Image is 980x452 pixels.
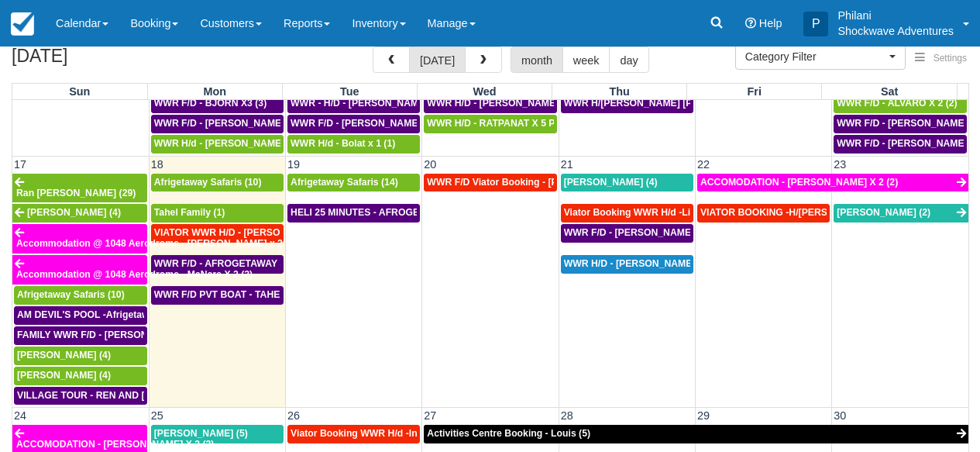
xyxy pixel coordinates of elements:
[150,158,165,171] span: 18
[151,115,284,133] a: WWR F/D - [PERSON_NAME] X 2 (2)
[803,12,828,36] div: P
[834,204,968,223] a: [PERSON_NAME] (2)
[427,118,596,129] span: WWR H/D - RATPANAT X 5 PLUS 1 (5)
[287,204,420,223] a: HELI 25 MINUTES - AFROGETAWAY SAFARIS X5 (5)
[287,425,420,443] a: Viator Booking WWR H/d -Inchbald [PERSON_NAME] X 4 (4)
[287,115,420,133] a: WWR F/D - [PERSON_NAME] X3 (3)
[154,138,316,149] span: WWR H/d - [PERSON_NAME] X 2 (2)
[745,49,885,64] span: Category Filter
[12,409,28,422] span: 24
[934,53,967,64] span: Settings
[12,255,147,285] a: Accommodation @ 1048 Aerodrome - MaNare X 2 (2)
[735,43,906,70] button: Category Filter
[561,174,693,192] a: [PERSON_NAME] (4)
[562,47,610,73] button: week
[151,224,284,243] a: VIATOR WWR H/D - [PERSON_NAME] 3 (3)
[151,95,284,113] a: WWR F/D - BJORN X3 (3)
[287,174,420,192] a: Afrigetaway Safaris (14)
[151,286,284,305] a: WWR F/D PVT BOAT - TAHEL FAMILY x 5 (1)
[291,177,398,188] span: Afrigetaway Safaris (14)
[832,409,848,422] span: 30
[700,207,909,218] span: VIATOR BOOKING -H/[PERSON_NAME] X 4 (4)
[424,115,556,133] a: WWR H/D - RATPANAT X 5 PLUS 1 (5)
[834,95,967,113] a: WWR F/D - ALVARO X 2 (2)
[696,158,711,171] span: 22
[427,177,655,188] span: WWR F/D Viator Booking - [PERSON_NAME] X1 (1)
[745,18,756,29] i: Help
[17,289,125,300] span: Afrigetaway Safaris (10)
[473,85,496,98] span: Wed
[609,85,629,98] span: Thu
[14,326,147,345] a: FAMILY WWR F/D - [PERSON_NAME] X4 (4)
[12,174,147,203] a: Ran [PERSON_NAME] (29)
[561,204,693,223] a: Viator Booking WWR H/d -Li, Jiahao X 2 (2)
[16,269,253,280] span: Accommodation @ 1048 Aerodrome - MaNare X 2 (2)
[154,227,346,238] span: VIATOR WWR H/D - [PERSON_NAME] 3 (3)
[559,158,575,171] span: 21
[291,428,561,439] span: Viator Booking WWR H/d -Inchbald [PERSON_NAME] X 4 (4)
[291,98,456,109] span: WWR - H/D - [PERSON_NAME] X5 (5)
[340,85,359,98] span: Tue
[561,255,693,274] a: WWR H/D - [PERSON_NAME] X 1 (1)
[287,95,420,113] a: WWR - H/D - [PERSON_NAME] X5 (5)
[154,207,225,218] span: Tahel Family (1)
[14,367,147,385] a: [PERSON_NAME] (4)
[154,118,316,129] span: WWR F/D - [PERSON_NAME] X 2 (2)
[748,85,762,98] span: Fri
[12,158,28,171] span: 17
[834,135,967,154] a: WWR F/D - [PERSON_NAME] X 4 (4)
[561,224,693,243] a: WWR F/D - [PERSON_NAME] X4 (4)
[14,286,147,305] a: Afrigetaway Safaris (10)
[559,409,575,422] span: 28
[564,227,723,238] span: WWR F/D - [PERSON_NAME] X4 (4)
[151,135,284,154] a: WWR H/d - [PERSON_NAME] X 2 (2)
[832,158,848,171] span: 23
[837,207,930,218] span: [PERSON_NAME] (2)
[696,409,711,422] span: 29
[12,224,147,254] a: Accommodation @ 1048 Aerodrome - [PERSON_NAME] x 2 (2)
[291,138,395,149] span: WWR H/d - Bolat x 1 (1)
[14,347,147,365] a: [PERSON_NAME] (4)
[151,174,284,192] a: Afrigetaway Safaris (10)
[564,207,757,218] span: Viator Booking WWR H/d -Li, Jiahao X 2 (2)
[203,85,226,98] span: Mon
[12,204,147,223] a: [PERSON_NAME] (4)
[422,409,438,422] span: 27
[150,409,165,422] span: 25
[427,428,590,439] span: Activities Centre Booking - Louis (5)
[511,47,563,73] button: month
[561,95,693,113] a: WWR H/[PERSON_NAME] [PERSON_NAME] X 4 (4)
[881,85,898,98] span: Sat
[291,118,449,129] span: WWR F/D - [PERSON_NAME] X3 (3)
[154,289,352,300] span: WWR F/D PVT BOAT - TAHEL FAMILY x 5 (1)
[12,47,208,75] h2: [DATE]
[151,204,284,223] a: Tahel Family (1)
[697,174,968,192] a: ACCOMODATION - [PERSON_NAME] X 2 (2)
[759,17,782,29] span: Help
[837,8,954,23] p: Philani
[16,238,297,249] span: Accommodation @ 1048 Aerodrome - [PERSON_NAME] x 2 (2)
[17,390,249,401] span: VILLAGE TOUR - REN AND [PERSON_NAME] X4 (4)
[564,98,793,109] span: WWR H/[PERSON_NAME] [PERSON_NAME] X 4 (4)
[287,135,420,154] a: WWR H/d - Bolat x 1 (1)
[564,258,727,269] span: WWR H/D - [PERSON_NAME] X 1 (1)
[700,177,898,188] span: ACCOMODATION - [PERSON_NAME] X 2 (2)
[424,425,968,443] a: Activities Centre Booking - Louis (5)
[834,115,967,133] a: WWR F/D - [PERSON_NAME] X 3 (4)
[291,207,523,218] span: HELI 25 MINUTES - AFROGETAWAY SAFARIS X5 (5)
[906,47,976,70] button: Settings
[27,207,121,218] span: [PERSON_NAME] (4)
[697,204,830,223] a: VIATOR BOOKING -H/[PERSON_NAME] X 4 (4)
[151,425,284,443] a: [PERSON_NAME] (5)
[422,158,438,171] span: 20
[16,439,214,450] span: ACCOMODATION - [PERSON_NAME] X 2 (2)
[17,370,111,381] span: [PERSON_NAME] (4)
[837,98,957,109] span: WWR F/D - ALVARO X 2 (2)
[11,12,34,36] img: checkfront-main-nav-mini-logo.png
[564,177,658,188] span: [PERSON_NAME] (4)
[154,98,266,109] span: WWR F/D - BJORN X3 (3)
[151,255,284,274] a: WWR F/D - AFROGETAWAY SAFARIS X5 (5)
[837,23,954,39] p: Shockwave Adventures
[286,158,301,171] span: 19
[69,85,90,98] span: Sun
